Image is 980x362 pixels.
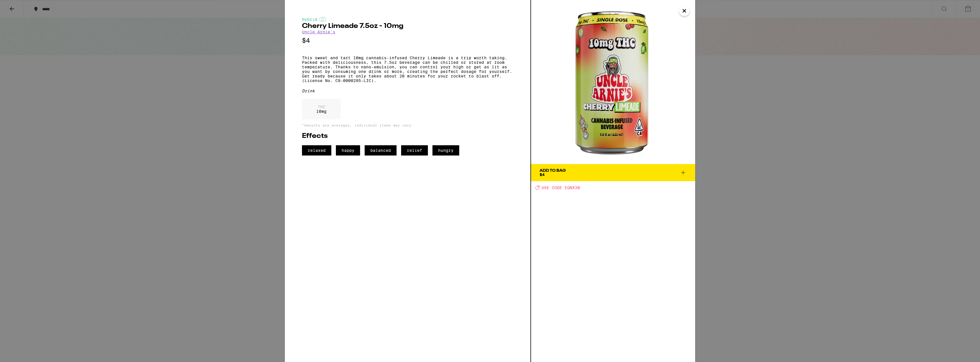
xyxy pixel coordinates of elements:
[531,164,695,181] button: Add To Bag$4
[679,6,689,16] button: Close
[542,185,580,190] span: USE CODE EQNX30
[319,17,326,22] img: hybridColor.svg
[302,23,513,30] h2: Cherry Limeade 7.5oz - 10mg
[302,99,341,119] div: 10 mg
[302,30,335,34] a: Uncle Arnie's
[432,145,459,156] span: hungry
[302,123,513,127] p: *Amounts are averages, individual items may vary.
[316,105,326,109] p: THC
[302,133,513,140] h2: Effects
[540,169,566,173] div: Add To Bag
[302,37,513,44] p: $4
[302,145,331,156] span: relaxed
[302,56,513,83] p: This sweet and tart 10mg cannabis-infused Cherry Limeade is a trip worth taking. Packed with deli...
[302,89,513,93] div: Drink
[336,145,360,156] span: happy
[401,145,428,156] span: relief
[302,17,513,22] div: Hybrid
[365,145,397,156] span: balanced
[540,172,545,177] span: $4
[3,4,41,9] span: Hi. Need any help?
